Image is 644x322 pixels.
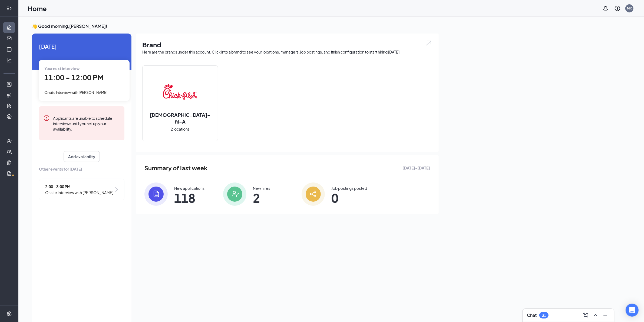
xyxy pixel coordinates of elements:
[601,311,610,320] button: Minimize
[223,182,246,206] img: icon
[163,75,197,109] img: Chick-fil-A
[402,165,430,171] span: [DATE] - [DATE]
[144,182,168,206] img: icon
[6,6,12,11] svg: Expand
[614,5,621,12] svg: QuestionInfo
[142,49,432,55] div: Here are the brands under this account. Click into a brand to see your locations, managers, job p...
[302,182,325,206] img: icon
[143,111,218,125] h2: [DEMOGRAPHIC_DATA]-fil-A
[425,40,432,46] img: open.6027fd2a22e1237b5b06.svg
[6,311,12,317] svg: Settings
[542,313,546,318] div: 31
[44,90,107,95] span: Onsite Interview with [PERSON_NAME]
[582,311,590,320] button: ComposeMessage
[45,190,113,195] span: Onsite Interview with [PERSON_NAME]
[253,193,270,203] span: 2
[39,42,124,51] span: [DATE]
[583,312,589,318] svg: ComposeMessage
[45,184,113,190] span: 2:00 - 3:00 PM
[142,40,432,49] h1: Brand
[44,73,104,82] span: 11:00 - 12:00 PM
[32,23,439,29] h3: 👋 Good morning, [PERSON_NAME] !
[44,66,80,71] span: Your next interview
[43,115,50,121] svg: Error
[6,57,12,63] svg: Analysis
[602,312,609,318] svg: Minimize
[171,126,190,132] span: 2 locations
[39,166,124,172] span: Other events for [DATE]
[592,312,599,318] svg: ChevronUp
[53,115,120,132] div: Applicants are unable to schedule interviews until you set up your availability.
[591,311,600,320] button: ChevronUp
[144,163,207,173] span: Summary of last week
[6,138,12,144] svg: UserCheck
[174,185,204,191] div: New applications
[253,185,270,191] div: New hires
[527,312,537,318] h3: Chat
[602,5,609,12] svg: Notifications
[28,4,47,13] h1: Home
[331,185,367,191] div: Job postings posted
[331,193,367,203] span: 0
[64,151,100,162] button: Add availability
[626,304,639,317] div: Open Intercom Messenger
[627,6,632,11] div: MR
[174,193,204,203] span: 118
